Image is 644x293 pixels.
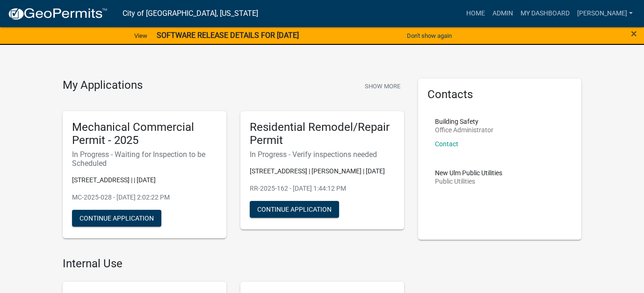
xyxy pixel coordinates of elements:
[489,5,517,22] a: Admin
[573,5,637,22] a: [PERSON_NAME]
[130,28,151,43] a: View
[435,118,493,125] p: Building Safety
[63,79,143,93] h4: My Applications
[517,5,573,22] a: My Dashboard
[63,257,404,271] h4: Internal Use
[631,27,637,40] span: ×
[435,170,502,176] p: New Ulm Public Utilities
[435,127,493,133] p: Office Administrator
[427,88,572,101] h5: Contacts
[250,201,339,218] button: Continue Application
[72,150,217,168] h6: In Progress - Waiting for Inspection to be Scheduled
[250,121,395,148] h5: Residential Remodel/Repair Permit
[72,210,161,227] button: Continue Application
[631,28,637,39] button: Close
[72,175,217,185] p: [STREET_ADDRESS] | | [DATE]
[250,150,395,159] h6: In Progress - Verify inspections needed
[72,193,217,202] p: MC-2025-028 - [DATE] 2:02:22 PM
[250,166,395,176] p: [STREET_ADDRESS] | [PERSON_NAME] | [DATE]
[157,31,299,40] strong: SOFTWARE RELEASE DETAILS FOR [DATE]
[72,121,217,148] h5: Mechanical Commercial Permit - 2025
[435,178,502,185] p: Public Utilities
[361,79,404,94] button: Show More
[403,28,456,43] button: Don't show again
[123,6,258,21] a: City of [GEOGRAPHIC_DATA], [US_STATE]
[463,5,489,22] a: Home
[435,140,458,148] a: Contact
[250,184,395,193] p: RR-2025-162 - [DATE] 1:44:12 PM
